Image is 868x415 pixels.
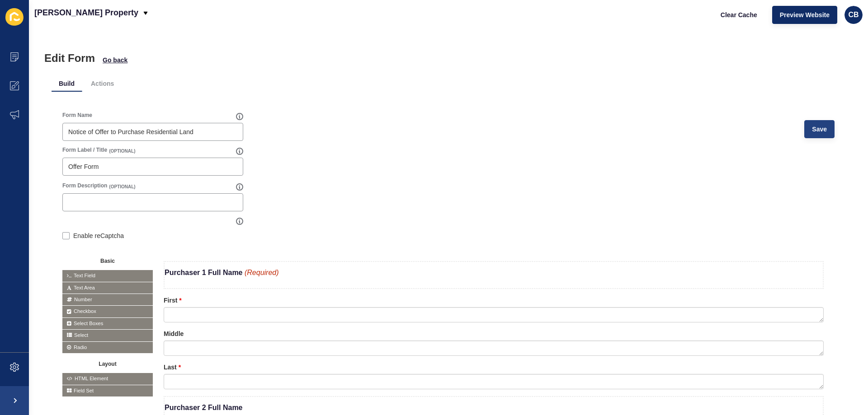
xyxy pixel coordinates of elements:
b: Purchaser 1 Full Name [165,269,243,276]
span: Field Set [62,385,153,396]
h1: Edit Form [44,52,95,65]
span: (OPTIONAL) [109,148,135,154]
span: Go back [103,56,127,65]
li: Build [52,75,82,92]
button: Layout [62,358,153,368]
span: Checkbox [62,306,153,317]
span: (OPTIONAL) [109,184,135,190]
button: Clear Cache [713,6,765,24]
button: Preview Website [772,6,837,24]
span: Select [62,330,153,341]
span: (Required) [245,269,279,276]
label: Last [164,363,181,372]
span: Number [62,294,153,305]
label: Form Name [62,112,92,119]
span: Save [812,125,827,134]
p: [PERSON_NAME] Property [34,1,138,24]
span: CB [848,10,859,19]
label: First [164,296,182,305]
button: Go back [102,56,128,65]
label: Middle [164,329,184,338]
span: Text Field [62,270,153,281]
label: Form Description [62,182,107,189]
span: Select Boxes [62,318,153,329]
span: Text Area [62,282,153,294]
label: Enable reCaptcha [73,231,124,240]
span: HTML Element [62,373,153,384]
li: Actions [84,75,121,92]
b: Purchaser 2 Full Name [165,404,243,411]
label: Form Label / Title [62,146,107,154]
span: Clear Cache [721,10,757,19]
span: Preview Website [780,10,830,19]
span: Radio [62,342,153,353]
button: Save [804,120,835,138]
button: Basic [62,255,153,266]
